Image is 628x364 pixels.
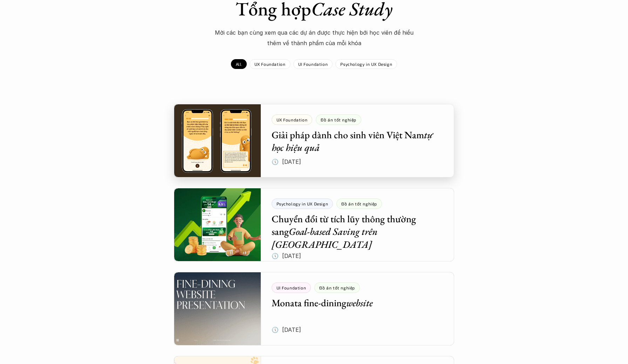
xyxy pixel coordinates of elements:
[293,59,333,69] a: UI Foundation
[335,59,397,69] a: Psychology in UX Design
[298,62,328,66] p: UI Foundation
[174,188,454,261] a: Psychology in UX DesignĐồ án tốt nghiệpChuyển đổi từ tích lũy thông thường sangGoal-based Saving ...
[250,59,291,69] a: UX Foundation
[209,27,419,49] p: Mời các bạn cùng xem qua các dự án được thực hiện bới học viên để hiểu thêm về thành phẩm của mỗi...
[174,104,454,177] a: UX FoundationĐồ án tốt nghiệpGiải pháp dành cho sinh viên Việt Namtự học hiệu quả🕔 [DATE]
[254,62,286,66] p: UX Foundation
[236,62,242,66] p: All
[174,272,454,345] a: UI FoundationĐồ án tốt nghiệpMonata fine-diningwebsite🕔 [DATE]
[340,62,392,66] p: Psychology in UX Design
